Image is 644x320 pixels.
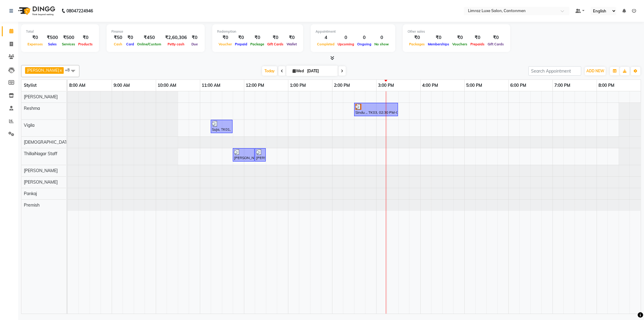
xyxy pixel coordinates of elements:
[60,42,77,46] span: Services
[46,42,58,46] span: Sales
[316,42,336,46] span: Completed
[24,191,37,196] span: Pankaj
[486,42,505,46] span: Gift Cards
[469,34,486,41] div: ₹0
[355,104,397,115] div: Sindu ., TK03, 02:30 PM-03:30 PM, Gel Polish - Gel Polish
[316,29,390,34] div: Appointment
[305,67,335,76] input: 2025-09-03
[112,42,124,46] span: Cash
[24,122,34,128] span: Vigila
[465,81,484,90] a: 5:00 PM
[125,34,136,41] div: ₹0
[211,121,232,132] div: Suja, TK01, 11:15 AM-11:45 AM, Threading - Eyebrows
[509,81,528,90] a: 6:00 PM
[486,34,505,41] div: ₹0
[285,34,298,41] div: ₹0
[24,139,71,145] span: [DEMOGRAPHIC_DATA]
[44,34,60,41] div: ₹500
[24,202,40,208] span: Premish
[136,34,163,41] div: ₹450
[125,42,136,46] span: Card
[26,29,94,34] div: Total
[291,69,305,73] span: Wed
[285,42,298,46] span: Wallet
[59,68,62,73] a: x
[24,94,58,100] span: [PERSON_NAME]
[585,67,606,75] button: ADD NEW
[586,69,604,73] span: ADD NEW
[60,34,77,41] div: ₹500
[249,34,266,41] div: ₹0
[156,81,178,90] a: 10:00 AM
[332,81,351,90] a: 2:00 PM
[217,29,298,34] div: Redemption
[24,106,40,111] span: Reshma
[66,2,93,19] b: 08047224946
[336,34,356,41] div: 0
[26,42,44,46] span: Expenses
[376,81,396,90] a: 3:00 PM
[233,34,249,41] div: ₹0
[336,42,356,46] span: Upcoming
[316,34,336,41] div: 4
[77,34,94,41] div: ₹0
[26,34,44,41] div: ₹0
[68,81,87,90] a: 8:00 AM
[24,151,57,156] span: ThillaiNagar Staff
[266,34,285,41] div: ₹0
[233,149,254,161] div: [PERSON_NAME] ., TK02, 11:45 AM-12:15 PM, Styling - Top (Men)
[408,34,426,41] div: ₹0
[408,42,426,46] span: Packages
[356,34,373,41] div: 0
[163,34,189,41] div: ₹2,60,306
[200,81,222,90] a: 11:00 AM
[189,34,200,41] div: ₹0
[217,34,233,41] div: ₹0
[111,29,200,34] div: Finance
[469,42,486,46] span: Prepaids
[408,29,505,34] div: Other sales
[426,34,451,41] div: ₹0
[190,42,199,46] span: Due
[249,42,266,46] span: Package
[136,42,163,46] span: Online/Custom
[553,81,572,90] a: 7:00 PM
[451,34,469,41] div: ₹0
[24,83,37,88] span: Stylist
[15,2,57,19] img: logo
[24,179,58,185] span: [PERSON_NAME]
[166,42,186,46] span: Petty cash
[528,66,581,76] input: Search Appointment
[27,68,59,73] span: [PERSON_NAME]
[597,81,616,90] a: 8:00 PM
[233,42,249,46] span: Prepaid
[262,66,277,76] span: Today
[426,42,451,46] span: Memberships
[217,42,233,46] span: Voucher
[244,81,266,90] a: 12:00 PM
[77,42,94,46] span: Products
[24,168,58,173] span: [PERSON_NAME]
[356,42,373,46] span: Ongoing
[65,67,74,72] span: +8
[288,81,307,90] a: 1:00 PM
[373,34,390,41] div: 0
[451,42,469,46] span: Vouchers
[111,34,125,41] div: ₹50
[266,42,285,46] span: Gift Cards
[421,81,440,90] a: 4:00 PM
[373,42,390,46] span: No show
[255,149,265,161] div: [PERSON_NAME] ., TK02, 12:15 PM-12:30 PM, Styling - [PERSON_NAME] Trim
[112,81,131,90] a: 9:00 AM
